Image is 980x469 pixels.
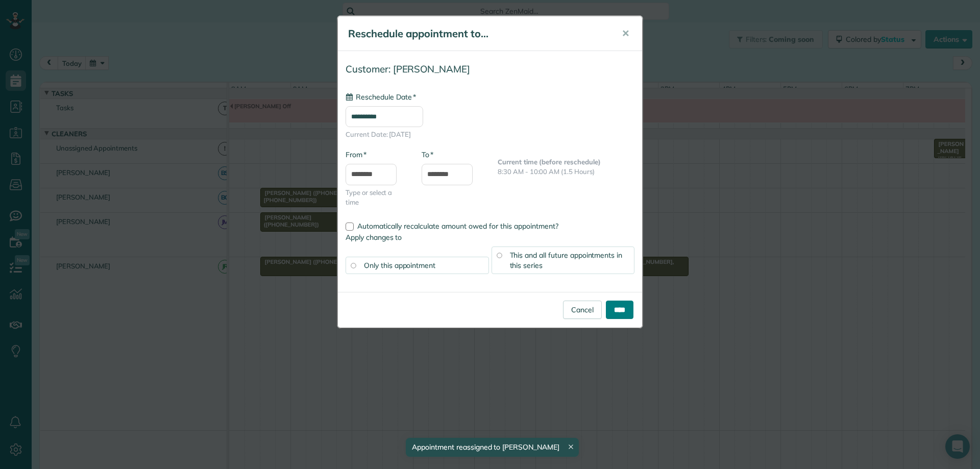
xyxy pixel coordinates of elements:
h5: Reschedule appointment to... [348,27,607,41]
p: 8:30 AM - 10:00 AM (1.5 Hours) [498,167,634,177]
input: This and all future appointments in this series [497,253,502,258]
span: This and all future appointments in this series [510,251,623,270]
span: ✕ [622,28,629,39]
div: Appointment reassigned to [PERSON_NAME] [406,438,578,457]
a: Cancel [563,301,602,319]
b: Current time (before reschedule) [498,158,601,166]
span: Current Date: [DATE] [346,130,634,139]
label: Reschedule Date [346,92,416,102]
label: Apply changes to [346,232,634,242]
span: Type or select a time [346,188,406,207]
span: Only this appointment [364,261,435,270]
label: To [422,150,433,160]
label: From [346,150,366,160]
input: Only this appointment [351,263,356,268]
h4: Customer: [PERSON_NAME] [346,64,634,75]
span: Automatically recalculate amount owed for this appointment? [357,221,558,231]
